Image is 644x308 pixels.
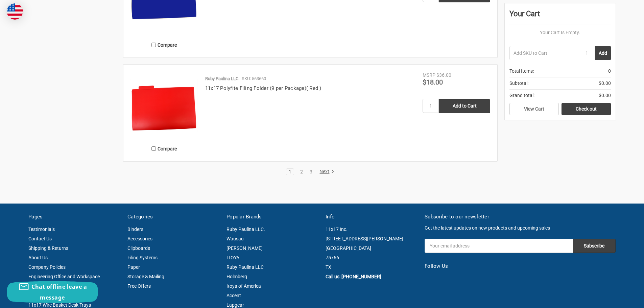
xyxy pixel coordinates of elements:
img: duty and tax information for United States [7,3,23,20]
h5: Categories [127,213,219,221]
a: Check out [562,103,611,116]
a: Company Policies [28,264,66,270]
a: Paper [127,264,140,270]
p: Your Cart Is Empty. [509,29,611,36]
a: 1 [286,169,294,174]
label: Compare [130,143,198,154]
a: Testimonials [28,227,55,232]
a: Contact Us [28,236,52,241]
a: Ruby Paulina LLC. [226,227,265,232]
a: Free Offers [127,283,151,289]
a: Accent [226,293,241,298]
h5: Subscribe to our newsletter [425,213,616,221]
a: View Cart [509,103,559,116]
input: Add SKU to Cart [509,46,579,60]
a: Storage & Mailing [127,274,164,279]
input: Compare [151,43,156,47]
p: Get the latest updates on new products and upcoming sales [425,224,616,232]
a: Lapgear [226,302,244,308]
a: 3 [307,169,315,174]
a: Next [317,169,334,175]
input: Add to Cart [439,99,490,113]
a: Engineering Office and Workspace Information Magazine [28,274,100,289]
input: Compare [151,146,156,151]
a: Ruby Paulina LLC [226,264,264,270]
a: 11x17 Wire Basket Desk Trays [28,302,91,308]
h5: Pages [28,213,120,221]
address: 11x17 Inc. [STREET_ADDRESS][PERSON_NAME] [GEOGRAPHIC_DATA] 75766 TX [326,224,418,272]
a: ITOYA [226,255,239,260]
span: $18.00 [423,78,443,86]
button: Chat offline leave a message [7,281,98,303]
span: Grand total: [509,92,534,99]
label: Compare [130,39,198,50]
span: 0 [608,68,611,75]
a: Binders [127,227,143,232]
iframe: Google Customer Reviews [588,290,644,308]
span: Total Items: [509,68,534,75]
span: Chat offline leave a message [31,283,87,301]
a: About Us [28,255,48,260]
a: 11x17 Polyfite Filing Folder (9 per Package)( Red ) [205,85,321,91]
img: 11x17 Polyfite Filing Folder (9 per Package)( Red ) [130,72,198,139]
a: Call us: [PHONE_NUMBER] [326,274,381,279]
div: MSRP [423,72,435,79]
button: Add [595,46,611,60]
a: Holmberg [226,274,247,279]
a: 2 [298,169,305,174]
a: Filing Systems [127,255,158,260]
a: Wausau [226,236,244,241]
a: Accessories [127,236,152,241]
a: Itoya of America [226,283,261,289]
a: [PERSON_NAME] [226,245,263,251]
span: $0.00 [599,92,611,99]
h5: Info [326,213,418,221]
input: Your email address [425,239,573,253]
input: Subscribe [573,239,616,253]
p: Ruby Paulina LLC. [205,75,239,82]
span: Subtotal: [509,80,528,87]
div: Your Cart [509,8,611,24]
a: Clipboards [127,245,150,251]
span: $0.00 [599,80,611,87]
span: $36.00 [436,72,451,78]
p: SKU: 563660 [242,75,266,82]
h5: Follow Us [425,262,616,270]
h5: Popular Brands [226,213,318,221]
a: Shipping & Returns [28,245,68,251]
